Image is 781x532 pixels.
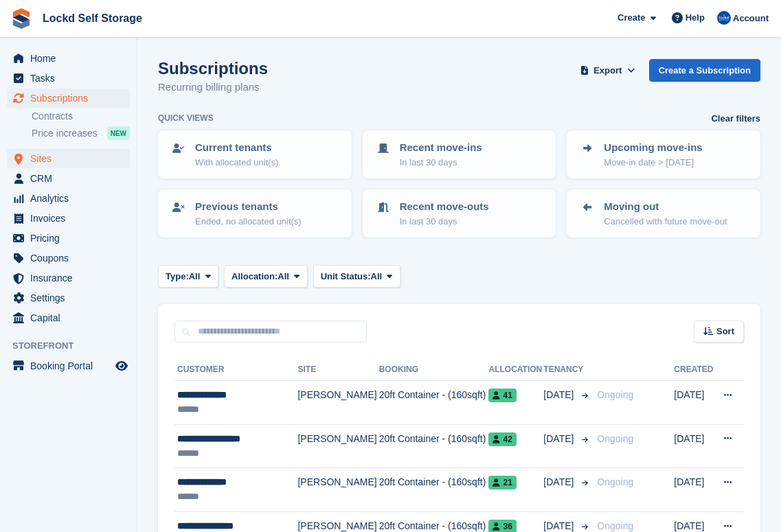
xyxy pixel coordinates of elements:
p: With allocated unit(s) [195,156,278,170]
a: Create a Subscription [649,59,760,82]
button: Unit Status: All [313,265,400,288]
span: Capital [30,308,113,327]
th: Site [297,359,378,381]
span: [DATE] [543,432,576,446]
div: NEW [107,126,130,140]
span: Subscriptions [30,89,113,108]
span: Sites [30,149,113,168]
span: [DATE] [543,475,576,489]
span: All [189,270,201,284]
span: Export [593,64,622,78]
span: Ongoing [597,476,633,487]
span: 41 [488,389,516,402]
a: Lockd Self Storage [37,7,148,30]
th: Tenancy [543,359,591,381]
a: menu [7,189,130,208]
a: Contracts [32,110,130,123]
span: Pricing [30,229,113,248]
h1: Subscriptions [158,59,268,78]
span: Type: [166,270,189,284]
p: Moving out [604,199,727,215]
span: Help [686,11,705,25]
a: menu [7,89,130,108]
span: Sort [716,325,734,338]
img: Jonny Bleach [717,11,731,25]
a: menu [7,169,130,188]
p: Recent move-outs [400,199,489,215]
span: Create [618,11,645,25]
button: Export [578,59,638,82]
span: Storefront [12,339,137,353]
span: Settings [30,288,113,308]
td: [DATE] [674,381,714,425]
p: In last 30 days [400,156,482,170]
a: menu [7,209,130,228]
p: Move-in date > [DATE] [604,156,702,170]
span: Ongoing [597,520,633,531]
span: CRM [30,169,113,188]
span: Account [733,12,769,25]
a: Preview store [113,358,130,374]
a: menu [7,149,130,168]
a: Previous tenants Ended, no allocated unit(s) [159,191,350,236]
span: 42 [488,432,516,446]
span: Unit Status: [321,270,371,284]
h6: Quick views [158,112,214,124]
td: [PERSON_NAME] [297,381,378,425]
a: Recent move-outs In last 30 days [364,191,555,236]
td: [PERSON_NAME] [297,468,378,512]
a: Price increases NEW [32,126,130,141]
td: [PERSON_NAME] [297,424,378,468]
span: Insurance [30,268,113,288]
a: menu [7,248,130,268]
span: Price increases [32,127,98,140]
span: Allocation: [231,270,278,284]
p: Recurring billing plans [158,80,268,95]
a: menu [7,308,130,327]
span: Home [30,49,113,68]
p: Cancelled with future move-out [604,215,727,229]
a: menu [7,49,130,68]
span: 21 [488,476,516,489]
td: 20ft Container - (160sqft) [379,424,489,468]
p: Recent move-ins [400,140,482,156]
th: Customer [174,359,297,381]
th: Booking [379,359,489,381]
span: All [278,270,289,284]
button: Type: All [158,265,218,288]
p: Current tenants [195,140,278,156]
th: Created [674,359,714,381]
button: Allocation: All [224,265,308,288]
span: Ongoing [597,389,633,400]
td: [DATE] [674,468,714,512]
a: menu [7,268,130,288]
a: menu [7,288,130,308]
a: menu [7,69,130,88]
span: Invoices [30,209,113,228]
span: Ongoing [597,433,633,444]
p: Upcoming move-ins [604,140,702,156]
span: Booking Portal [30,356,113,375]
span: Tasks [30,69,113,88]
td: 20ft Container - (160sqft) [379,468,489,512]
a: Current tenants With allocated unit(s) [159,132,350,177]
th: Allocation [488,359,543,381]
a: Clear filters [711,112,760,126]
img: stora-icon-8386f47178a22dfd0bd8f6a31ec36ba5ce8667c1dd55bd0f319d3a0aa187defe.svg [11,8,32,29]
a: Upcoming move-ins Move-in date > [DATE] [568,132,759,177]
p: In last 30 days [400,215,489,229]
a: Moving out Cancelled with future move-out [568,191,759,236]
a: Recent move-ins In last 30 days [364,132,555,177]
span: All [371,270,383,284]
td: [DATE] [674,424,714,468]
td: 20ft Container - (160sqft) [379,381,489,425]
p: Ended, no allocated unit(s) [195,215,302,229]
a: menu [7,229,130,248]
span: Analytics [30,189,113,208]
p: Previous tenants [195,199,302,215]
span: Coupons [30,248,113,268]
span: [DATE] [543,388,576,402]
a: menu [7,356,130,375]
